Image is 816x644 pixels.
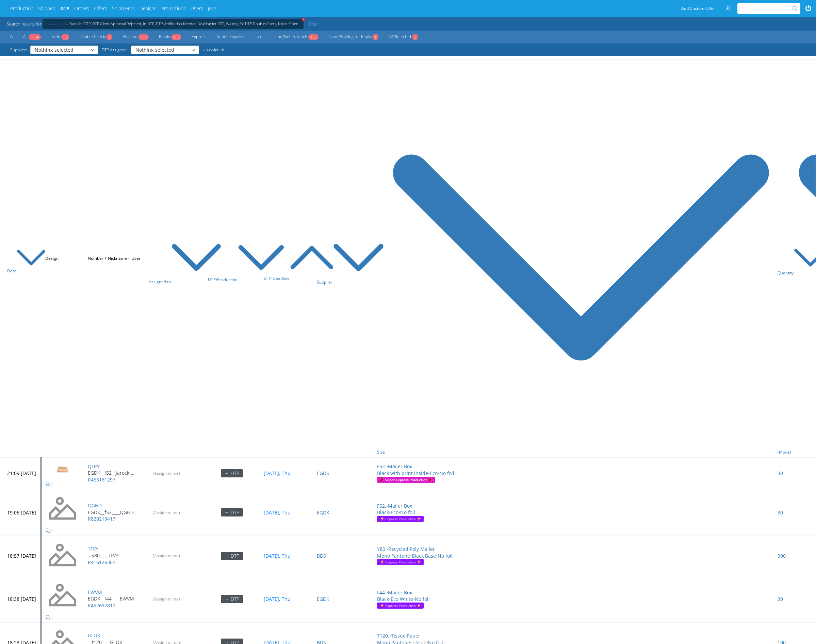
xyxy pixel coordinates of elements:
[88,589,102,595] a: EWVM
[38,5,55,12] a: Shipped
[377,463,386,470] a: F52.
[88,545,98,552] a: TFVY
[161,5,186,12] a: Promotions
[264,275,334,281] a: DTP Deadline
[149,551,184,561] input: (Assign to me)
[269,33,322,41] a: Issue/Get In Touch175
[388,463,412,470] a: Mailer Box
[94,5,107,12] a: Offers
[35,48,89,52] span: Nothing selected
[385,33,422,41] a: CA/Rejected3
[88,476,115,483] a: R453161297
[7,553,36,559] p: 18:57 [DATE]
[221,596,243,602] a: → DTP
[41,60,84,457] th: Design
[221,469,243,477] div: → DTP
[372,34,378,40] span: 1
[7,268,46,274] a: Date
[778,553,786,559] a: 300
[301,17,306,21] span: +
[778,509,783,516] a: 30
[373,457,773,489] td: • • •
[377,503,386,509] a: F52.
[76,33,116,41] a: Double Check7
[308,34,319,40] span: 175
[377,553,410,559] a: Mono Pantone
[412,553,436,559] a: Black Base
[48,22,298,26] a: +Production state:Back for DTP, DTP Client Approval Rejected, In DTP, DTP Verification Needed, Wa...
[221,552,243,560] div: → DTP
[264,470,291,476] a: [DATE], Thu
[7,46,30,54] span: Supplier:
[135,48,190,52] span: Nothing selected
[778,470,783,476] a: 30
[7,596,36,603] p: 18:38 [DATE]
[208,5,217,12] a: Jobs
[88,509,141,516] a: EGDK__f52____QGHD
[415,596,430,602] a: No foil
[264,553,291,559] a: [DATE], Thu
[46,480,53,487] a: 1
[379,477,434,483] span: Super-Express Production
[46,538,80,572] img: no_design.png
[373,489,773,536] td: • • •
[61,34,69,40] span: 52
[208,277,285,283] a: DTP/Production
[149,594,184,604] input: (Assign to me)
[191,5,203,12] a: Users
[251,33,266,41] a: Late
[264,509,291,516] a: [DATE], Thu
[156,33,185,41] a: Ready862
[119,33,152,41] a: Blocked176
[140,5,157,12] a: Designs
[88,559,115,565] a: R416126307
[7,21,42,27] span: Search results for
[88,502,102,509] a: QGHD
[264,596,291,602] a: [DATE], Thu
[88,552,141,559] a: __y80____TFVY
[84,60,145,457] th: Number + Nickname + User
[138,34,149,40] span: 176
[188,33,210,41] a: Express
[379,603,422,609] span: Express Production
[48,33,73,41] a: Todo52
[221,508,243,516] div: → DTP
[149,468,184,478] input: (Assign to me)
[131,46,199,54] button: Nothing selected
[10,5,33,12] a: Production
[377,589,386,596] a: F44.
[88,470,135,476] p: EGDK__f52__jarocki__QLRY
[51,528,53,533] span: 1
[373,60,773,457] th: • • Print
[46,491,80,525] img: no_design.png
[317,553,326,559] a: BDS
[430,470,438,476] a: Eco
[317,470,329,476] a: EGDK
[412,34,418,40] span: 3
[317,509,329,516] a: EGDK
[221,509,243,515] a: → DTP
[388,589,412,596] a: Mailer Box
[88,595,141,602] a: EGDK__f44____EWVM
[48,22,69,26] span: Production state:
[7,33,18,41] a: All
[221,595,243,603] div: → DTP
[98,46,131,54] span: DTP Assignee:
[221,470,243,476] a: → DTP
[46,460,80,479] img: version_two_editor_design
[46,578,80,612] img: no_design.png
[377,546,387,552] a: Y80.
[51,482,53,487] span: 1
[199,46,228,54] a: Unassigned
[60,5,69,12] a: DTP
[20,33,44,41] a: All1134
[171,34,181,40] span: 862
[51,615,53,620] span: 1
[377,509,389,515] a: Black
[373,576,773,623] td: • • •
[391,509,398,515] a: Eco
[149,279,222,285] a: Assigned to
[74,5,89,12] a: Orders
[317,279,385,285] a: Supplier
[325,33,382,41] a: Issue/Waiting for Reply1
